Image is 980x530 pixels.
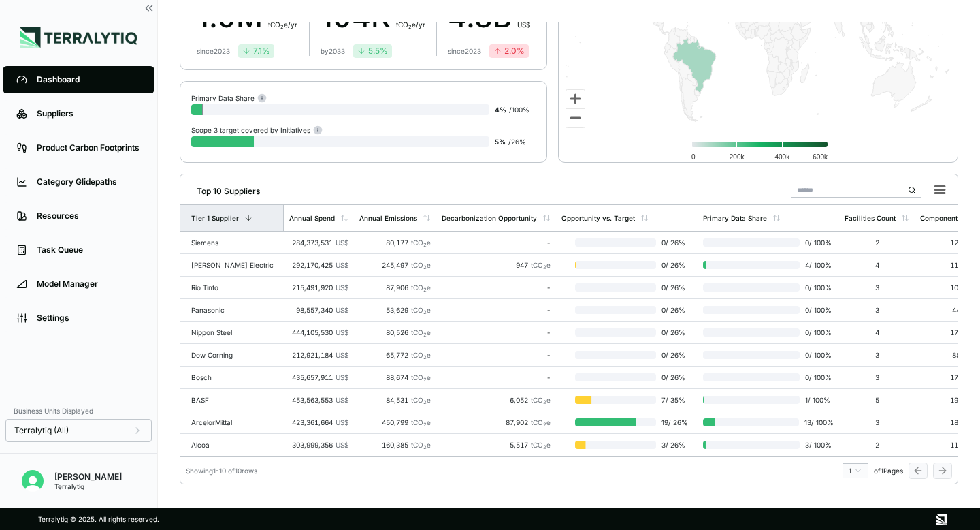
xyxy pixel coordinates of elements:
sub: 2 [280,24,284,30]
div: by 2033 [321,47,345,55]
sub: 2 [543,444,546,450]
span: US$ [336,238,348,247]
sub: 2 [543,264,546,270]
div: 80,526 [359,328,431,337]
div: 435,657,911 [289,373,348,381]
div: 292,170,425 [289,261,348,269]
sub: 2 [423,287,427,293]
div: Terralytiq [54,482,122,490]
span: 0 / 100 % [800,351,834,359]
span: tCO e [531,396,551,404]
div: 444,105,530 [289,328,348,337]
span: 13 / 100 % [799,418,834,426]
div: 215,491,920 [289,283,348,292]
span: tCO e [411,441,431,449]
div: since 2023 [197,47,230,55]
div: 4 [845,328,909,337]
sub: 2 [408,24,412,30]
div: - [442,238,551,247]
div: Decarbonization Opportunity [442,214,537,222]
span: US$ [336,441,348,449]
div: [PERSON_NAME] Electric [191,261,278,269]
div: 2 [845,238,909,247]
div: Panasonic [191,306,278,314]
div: 160,385 [359,441,431,449]
span: US$ [336,283,348,292]
div: Settings [37,313,141,324]
div: - [442,373,551,381]
div: 2.0 % [493,46,525,57]
span: US$ [336,306,348,314]
span: 0 / 26 % [656,373,692,381]
div: Nippon Steel [191,328,278,337]
div: Rio Tinto [191,283,278,292]
span: 0 / 100 % [800,373,834,381]
span: tCO e [411,418,431,426]
span: Terralytiq (All) [14,425,69,436]
div: 5,517 [442,441,551,449]
div: Tier 1 Supplier [191,214,239,222]
span: 0 / 100 % [800,283,834,292]
button: Open user button [16,465,49,497]
span: US$ [336,418,348,426]
span: 0 / 100 % [800,306,834,314]
div: Model Manager [37,279,141,290]
sub: 2 [423,264,427,270]
sub: 2 [423,354,427,360]
div: Primary Data Share [191,93,267,103]
span: tCO e [411,373,431,381]
div: 450,799 [359,418,431,426]
div: 245,497 [359,261,431,269]
span: 0 / 100 % [800,328,834,337]
div: 88,674 [359,373,431,381]
div: - [442,306,551,314]
sub: 2 [423,422,427,428]
div: Alcoa [191,441,278,449]
span: 1 / 100 % [800,396,834,404]
span: t CO e/yr [268,20,297,29]
span: 0 / 100 % [800,238,834,247]
div: 947 [442,261,551,269]
div: 3 [845,283,909,292]
div: 98,557,340 [289,306,348,314]
div: 87,902 [442,418,551,426]
div: since 2023 [448,47,481,55]
text: 400k [774,153,790,161]
div: Scope 3 target covered by Initiatives [191,125,323,135]
div: 423,361,664 [289,418,348,426]
span: tCO e [531,418,551,426]
div: Facilities Count [845,214,896,222]
text: 0 [691,153,696,161]
div: Annual Spend [289,214,335,222]
div: 84,531 [359,396,431,404]
sub: 2 [423,242,427,248]
div: 453,563,553 [289,396,348,404]
div: 5.5 % [357,46,388,57]
div: 3 [845,418,909,426]
div: 65,772 [359,351,431,359]
div: 5 [845,396,909,404]
div: Component Count [920,214,979,222]
div: 3 [845,351,909,359]
div: 2 [845,441,909,449]
div: Opportunity vs. Target [561,214,635,222]
span: US$ [336,396,348,404]
span: 0 / 26 % [656,328,692,337]
span: US$ [336,373,348,381]
div: Dashboard [37,74,141,85]
div: - [442,351,551,359]
span: / 26 % [508,138,526,146]
div: Siemens [191,238,278,247]
span: 7 / 35 % [656,396,692,404]
div: Primary Data Share [703,214,767,222]
div: BASF [191,396,278,404]
span: tCO e [411,283,431,292]
span: / 100 % [509,106,529,114]
div: 87,906 [359,283,431,292]
div: Suppliers [37,108,141,119]
sub: 2 [423,377,427,383]
span: t CO e/yr [396,20,425,29]
div: 80,177 [359,238,431,247]
text: 600k [813,153,828,161]
span: 3 / 100 % [800,441,834,449]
